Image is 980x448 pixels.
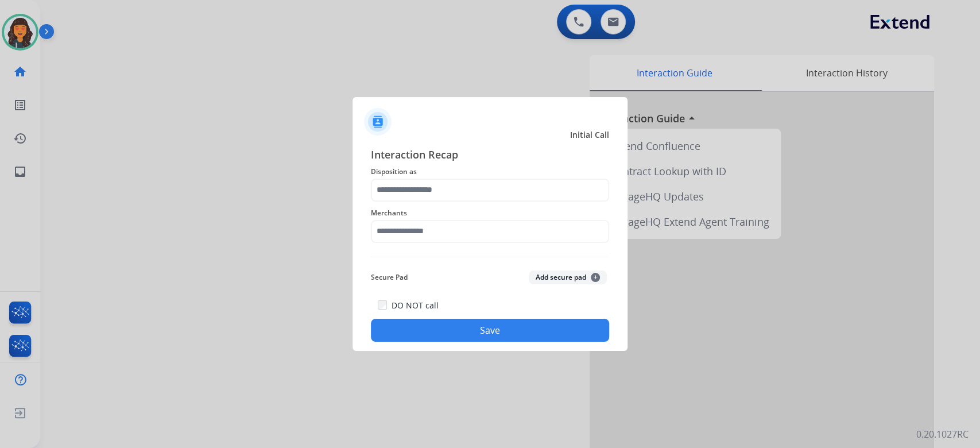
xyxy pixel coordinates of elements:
img: contactIcon [364,108,392,136]
span: Disposition as [371,165,609,179]
span: Interaction Recap [371,146,609,165]
button: Save [371,319,609,342]
span: Secure Pad [371,271,408,284]
p: 0.20.1027RC [916,427,969,441]
span: + [591,273,600,282]
button: Add secure pad+ [529,271,607,284]
span: Initial Call [570,129,609,141]
span: Merchants [371,206,609,220]
label: DO NOT call [392,300,439,311]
